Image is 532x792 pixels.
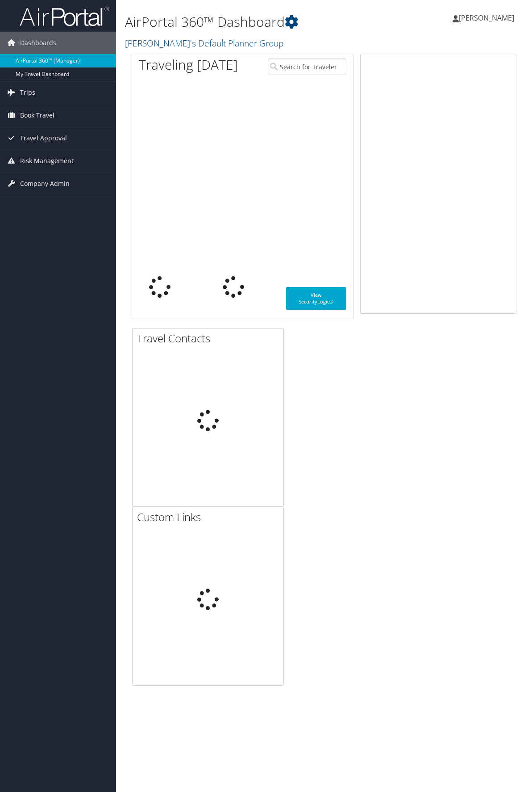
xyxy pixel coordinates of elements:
[453,4,523,31] a: [PERSON_NAME]
[20,81,35,104] span: Trips
[20,104,54,126] span: Book Travel
[20,32,56,54] span: Dashboards
[139,55,238,74] h1: Traveling [DATE]
[137,331,283,346] h2: Travel Contacts
[20,127,67,149] span: Travel Approval
[125,37,286,49] a: [PERSON_NAME]'s Default Planner Group
[459,13,514,23] span: [PERSON_NAME]
[20,173,70,195] span: Company Admin
[286,287,346,310] a: View SecurityLogic®
[268,59,346,75] input: Search for Traveler
[20,150,74,172] span: Risk Management
[20,6,109,27] img: airportal-logo.png
[125,13,391,31] h1: AirPortal 360™ Dashboard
